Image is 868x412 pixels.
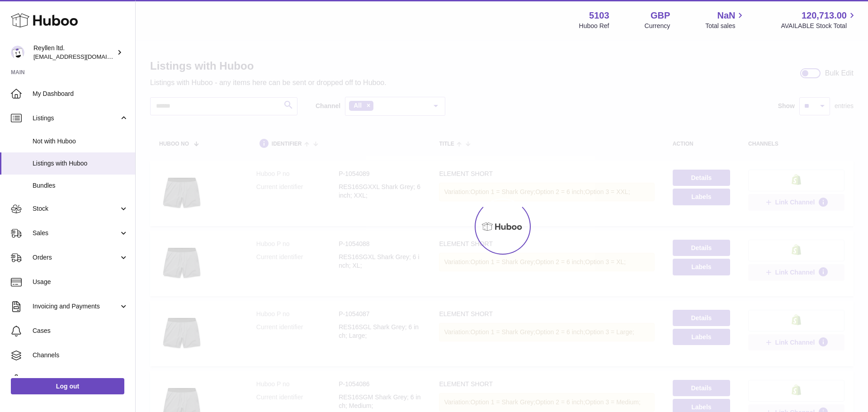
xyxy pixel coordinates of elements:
div: Huboo Ref [579,22,609,30]
span: NaN [717,9,735,22]
span: Sales [33,229,119,237]
img: internalAdmin-5103@internal.huboo.com [11,46,24,59]
div: Currency [645,22,670,30]
span: Channels [33,351,128,360]
span: Settings [33,375,128,384]
span: AVAILABLE Stock Total [781,22,857,30]
span: Cases [33,327,128,335]
span: Orders [33,253,119,262]
a: NaN Total sales [705,9,745,30]
span: Total sales [705,22,745,30]
a: 120,713.00 AVAILABLE Stock Total [781,9,857,30]
div: Reyllen ltd. [33,44,115,61]
span: Bundles [33,181,128,190]
span: Usage [33,278,128,286]
span: Stock [33,204,119,213]
strong: 5103 [589,9,609,22]
span: 120,713.00 [802,9,847,22]
span: [EMAIL_ADDRESS][DOMAIN_NAME] [33,53,133,60]
span: Listings with Huboo [33,159,128,168]
a: Log out [11,378,124,394]
strong: GBP [651,9,670,22]
span: Invoicing and Payments [33,302,119,311]
span: Not with Huboo [33,137,128,146]
span: Listings [33,114,119,123]
span: My Dashboard [33,90,128,98]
